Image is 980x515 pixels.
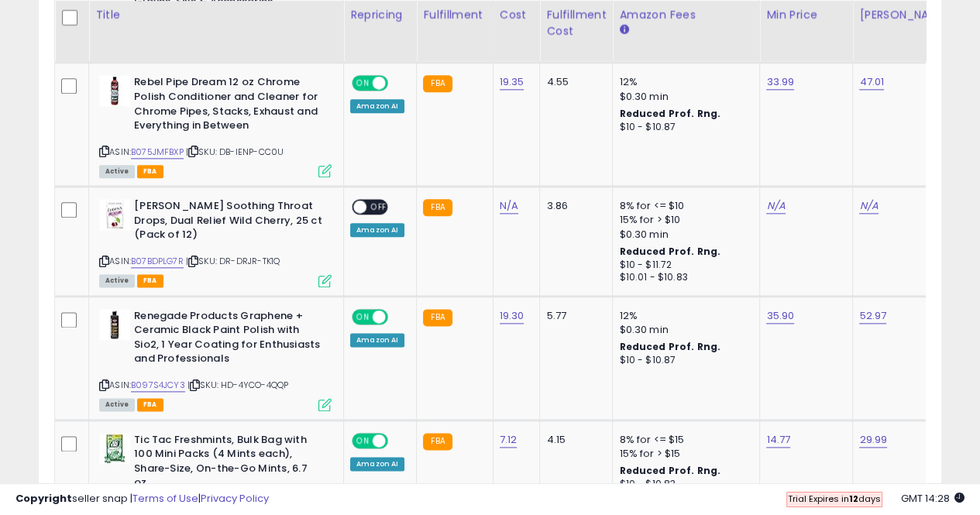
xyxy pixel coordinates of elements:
[99,309,130,340] img: 41rG5DKRYLS._SL40_.jpg
[500,74,524,90] a: 19.35
[619,228,748,242] div: $0.30 min
[901,491,965,506] span: 2025-10-12 14:28 GMT
[350,99,404,113] div: Amazon AI
[500,432,518,448] a: 7.12
[500,7,534,23] div: Cost
[423,75,452,92] small: FBA
[386,310,411,323] span: OFF
[386,77,411,90] span: OFF
[619,23,628,37] small: Amazon Fees.
[766,7,846,23] div: Min Price
[619,433,748,447] div: 8% for <= $15
[619,7,753,23] div: Amazon Fees
[766,198,785,214] a: N/A
[766,308,794,324] a: 35.90
[619,245,720,258] b: Reduced Prof. Rng.
[99,433,130,464] img: 5121t1NmYzL._SL40_.jpg
[132,491,198,506] a: Terms of Use
[15,491,72,506] strong: Copyright
[186,255,280,267] span: | SKU: DR-DRJR-TK1Q
[134,433,322,494] b: Tic Tac Freshmints, Bulk Bag with 100 Mini Packs (4 Mints each), Share-Size, On-the-Go Mints, 6.7 oz
[99,75,332,176] div: ASIN:
[350,333,404,347] div: Amazon AI
[353,310,373,323] span: ON
[766,432,790,448] a: 14.77
[619,309,748,323] div: 12%
[99,165,135,178] span: All listings currently available for purchase on Amazon
[500,198,518,214] a: N/A
[619,340,720,353] b: Reduced Prof. Rng.
[137,165,163,178] span: FBA
[99,199,332,285] div: ASIN:
[353,434,373,447] span: ON
[546,433,600,447] div: 4.15
[99,199,130,230] img: 41wz7pvCDbL._SL40_.jpg
[366,201,391,214] span: OFF
[500,308,524,324] a: 19.30
[859,308,886,324] a: 52.97
[423,7,486,23] div: Fulfillment
[99,75,130,106] img: 418xq5N4bBL._SL40_.jpg
[546,7,606,39] div: Fulfillment Cost
[350,457,404,471] div: Amazon AI
[201,491,269,506] a: Privacy Policy
[15,492,269,506] div: seller snap | |
[619,259,748,272] div: $10 - $11.72
[859,7,951,23] div: [PERSON_NAME]
[619,323,748,337] div: $0.30 min
[137,398,163,411] span: FBA
[619,107,720,120] b: Reduced Prof. Rng.
[423,433,452,450] small: FBA
[619,354,748,367] div: $10 - $10.87
[99,274,135,287] span: All listings currently available for purchase on Amazon
[95,7,337,23] div: Title
[99,398,135,411] span: All listings currently available for purchase on Amazon
[350,223,404,237] div: Amazon AI
[546,199,600,213] div: 3.86
[619,75,748,89] div: 12%
[186,146,284,158] span: | SKU: DB-IENP-CC0U
[99,309,332,410] div: ASIN:
[131,146,184,159] a: B075JMFBXP
[423,199,452,216] small: FBA
[134,309,322,370] b: Renegade Products Graphene + Ceramic Black Paint Polish with Sio2, 1 Year Coating for Enthusiasts...
[134,75,322,136] b: Rebel Pipe Dream 12 oz Chrome Polish Conditioner and Cleaner for Chrome Pipes, Stacks, Exhaust an...
[788,493,881,505] span: Trial Expires in days
[546,309,600,323] div: 5.77
[619,199,748,213] div: 8% for <= $10
[849,493,858,505] b: 12
[859,74,884,90] a: 47.01
[619,271,748,284] div: $10.01 - $10.83
[131,379,185,392] a: B097S4JCY3
[137,274,163,287] span: FBA
[619,213,748,227] div: 15% for > $10
[187,379,288,391] span: | SKU: HD-4YCO-4QQP
[134,199,322,246] b: [PERSON_NAME] Soothing Throat Drops, Dual Relief Wild Cherry, 25 ct (Pack of 12)
[859,198,878,214] a: N/A
[619,447,748,461] div: 15% for > $15
[766,74,794,90] a: 33.99
[619,90,748,104] div: $0.30 min
[131,255,184,268] a: B07BDPLG7R
[546,75,600,89] div: 4.55
[619,464,720,477] b: Reduced Prof. Rng.
[350,7,410,23] div: Repricing
[353,77,373,90] span: ON
[859,432,887,448] a: 29.99
[386,434,411,447] span: OFF
[423,309,452,326] small: FBA
[619,121,748,134] div: $10 - $10.87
